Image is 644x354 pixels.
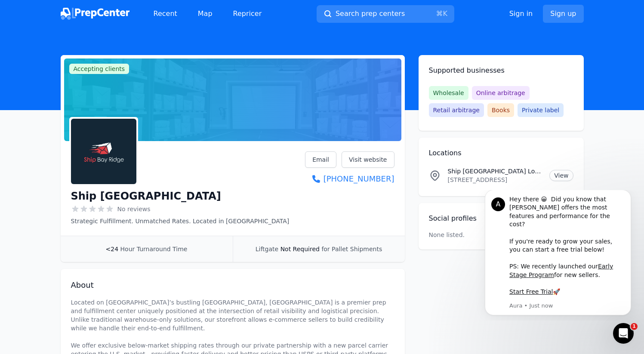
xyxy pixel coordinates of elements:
iframe: Intercom notifications message [472,190,644,320]
span: <24 [106,246,119,252]
a: Email [305,151,336,168]
span: Accepting clients [69,64,129,74]
a: Map [191,5,219,22]
h2: Social profiles [429,213,573,224]
a: Sign in [509,9,533,19]
div: Message content [37,5,153,111]
span: Liftgate [256,246,278,252]
a: Repricer [226,5,269,22]
img: Ship Bay Ridge [71,119,136,184]
a: Sign up [543,5,583,23]
span: Not Required [280,246,320,252]
img: PrepCenter [61,8,129,20]
button: Search prep centers⌘K [317,5,454,23]
span: for Pallet Shipments [321,246,382,252]
span: Wholesale [429,86,468,100]
a: View [549,170,573,181]
h2: About [71,279,394,291]
p: Strategic Fulfillment. Unmatched Rates. Located in [GEOGRAPHIC_DATA] [71,217,290,225]
h2: Supported businesses [429,65,573,76]
span: No reviews [117,205,151,213]
a: [PHONE_NUMBER] [305,173,394,185]
p: Message from Aura, sent Just now [37,112,153,120]
span: Retail arbitrage [429,103,484,117]
span: Private label [518,103,564,117]
span: Books [487,103,514,117]
iframe: Intercom live chat [613,323,634,344]
a: Recent [147,5,184,22]
kbd: K [443,9,447,18]
p: None listed. [429,231,465,239]
a: Start Free Trial [37,98,81,105]
span: Search prep centers [336,9,405,19]
span: Online arbitrage [472,86,530,100]
span: Hour Turnaround Time [120,246,188,252]
p: Ship [GEOGRAPHIC_DATA] Location [448,167,543,175]
h1: Ship [GEOGRAPHIC_DATA] [71,189,221,203]
b: 🚀 [81,98,88,105]
div: Profile image for Aura [19,7,33,21]
div: Hey there 😀 Did you know that [PERSON_NAME] offers the most features and performance for the cost... [37,5,153,106]
span: 1 [631,323,638,330]
h2: Locations [429,148,573,158]
kbd: ⌘ [436,9,443,18]
p: [STREET_ADDRESS] [448,175,543,184]
a: Visit website [342,151,394,168]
